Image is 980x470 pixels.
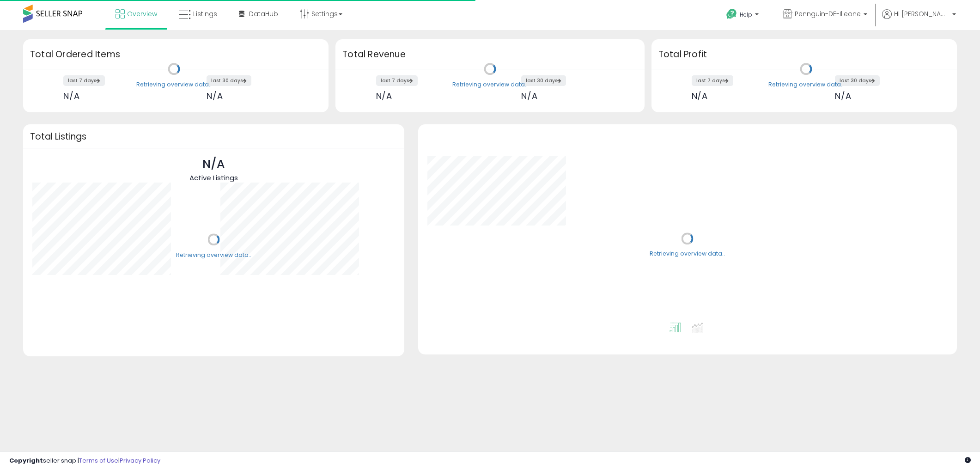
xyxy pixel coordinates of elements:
[249,9,278,18] span: DataHub
[452,80,528,89] div: Retrieving overview data..
[894,9,950,18] span: Hi [PERSON_NAME]
[740,11,752,18] span: Help
[726,8,737,20] i: Get Help
[127,9,157,18] span: Overview
[650,250,725,258] div: Retrieving overview data..
[795,9,861,18] span: Pennguin-DE-Illeone
[882,9,956,30] a: Hi [PERSON_NAME]
[176,251,251,259] div: Retrieving overview data..
[768,80,844,89] div: Retrieving overview data..
[719,1,768,30] a: Help
[136,80,212,89] div: Retrieving overview data..
[193,9,217,18] span: Listings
